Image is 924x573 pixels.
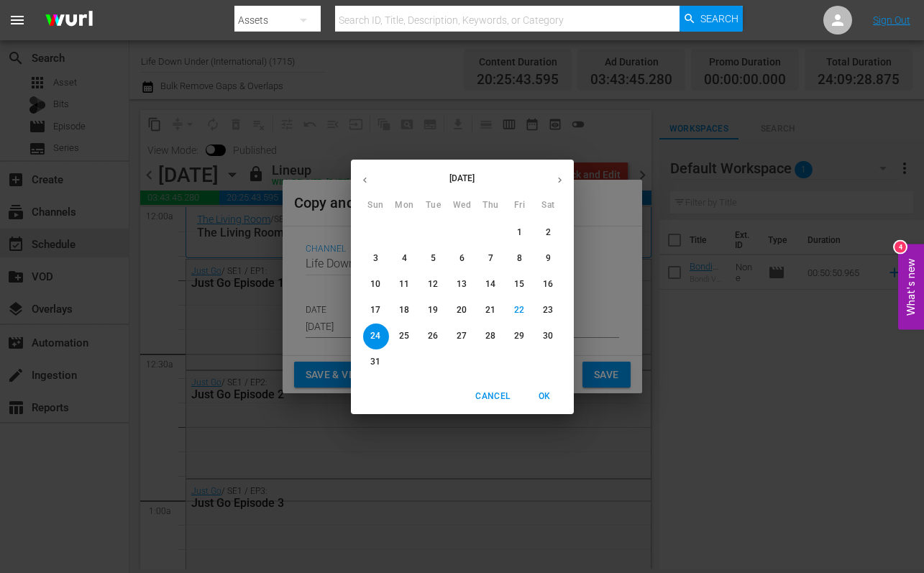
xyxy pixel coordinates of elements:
[536,220,562,246] button: 2
[522,385,568,408] button: OK
[528,389,562,404] span: OK
[392,324,418,349] button: 25
[421,298,447,324] button: 19
[536,298,562,324] button: 23
[485,304,495,316] p: 21
[392,272,418,298] button: 11
[514,278,524,290] p: 15
[507,198,533,213] span: Fri
[536,272,562,298] button: 16
[478,272,504,298] button: 14
[428,278,438,290] p: 12
[488,252,493,265] p: 7
[514,304,524,316] p: 22
[373,252,378,265] p: 3
[895,241,906,252] div: 4
[370,356,380,368] p: 31
[478,246,504,272] button: 7
[431,252,436,265] p: 5
[363,298,389,324] button: 17
[873,14,910,26] a: Sign Out
[363,272,389,298] button: 10
[392,198,418,213] span: Mon
[536,324,562,349] button: 30
[370,304,380,316] p: 17
[507,298,533,324] button: 22
[399,278,409,290] p: 11
[449,298,475,324] button: 20
[475,389,510,404] span: Cancel
[363,198,389,213] span: Sun
[457,330,467,342] p: 27
[402,252,407,265] p: 4
[485,330,495,342] p: 28
[370,278,380,290] p: 10
[478,298,504,324] button: 21
[546,226,551,239] p: 2
[421,198,447,213] span: Tue
[898,244,924,329] button: Open Feedback Widget
[9,12,26,29] span: menu
[543,304,553,316] p: 23
[392,246,418,272] button: 4
[421,324,447,349] button: 26
[517,226,522,239] p: 1
[457,278,467,290] p: 13
[370,330,380,342] p: 24
[536,198,562,213] span: Sat
[35,4,104,37] img: ans4CAIJ8jUAAAAAAAAAAAAAAAAAAAAAAAAgQb4GAAAAAAAAAAAAAAAAAAAAAAAAJMjXAAAAAAAAAAAAAAAAAAAAAAAAgAT5G...
[536,246,562,272] button: 9
[363,349,389,375] button: 31
[514,330,524,342] p: 29
[392,298,418,324] button: 18
[543,278,553,290] p: 16
[363,246,389,272] button: 3
[478,324,504,349] button: 28
[379,172,546,185] p: [DATE]
[428,330,438,342] p: 26
[421,272,447,298] button: 12
[507,272,533,298] button: 15
[363,324,389,349] button: 24
[543,330,553,342] p: 30
[507,246,533,272] button: 8
[517,252,522,265] p: 8
[449,198,475,213] span: Wed
[399,330,409,342] p: 25
[470,385,516,408] button: Cancel
[449,272,475,298] button: 13
[459,252,465,265] p: 6
[546,252,551,265] p: 9
[507,324,533,349] button: 29
[421,246,447,272] button: 5
[428,304,438,316] p: 19
[399,304,409,316] p: 18
[507,220,533,246] button: 1
[700,6,738,32] span: Search
[457,304,467,316] p: 20
[485,278,495,290] p: 14
[449,246,475,272] button: 6
[449,324,475,349] button: 27
[478,198,504,213] span: Thu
